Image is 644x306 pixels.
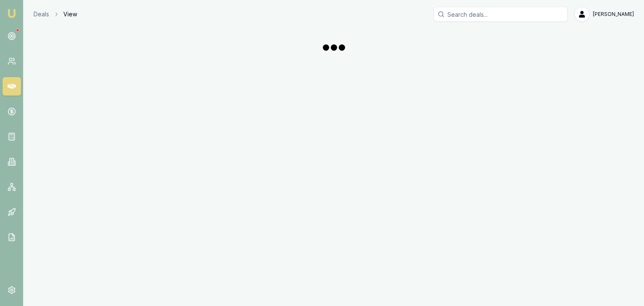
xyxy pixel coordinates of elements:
[434,7,568,22] input: Search deals
[7,8,17,18] img: emu-icon-u.png
[34,10,77,18] nav: breadcrumb
[63,10,77,18] span: View
[593,11,634,18] span: [PERSON_NAME]
[34,10,49,18] a: Deals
